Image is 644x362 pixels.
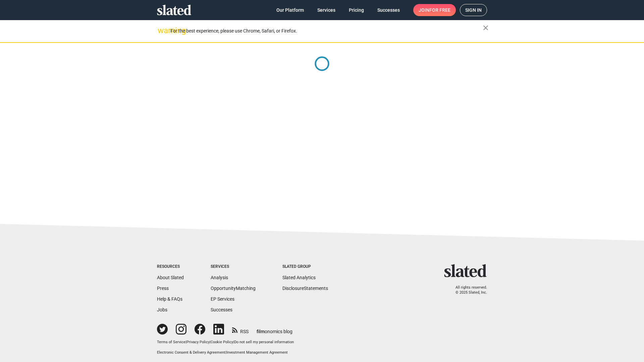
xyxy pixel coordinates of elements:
[157,340,185,344] a: Terms of Service
[413,4,456,16] a: Joinfor free
[419,4,450,16] span: Join
[282,286,328,291] a: DisclosureStatements
[234,340,294,345] button: Do not sell my personal information
[157,350,225,355] a: Electronic Consent & Delivery Agreement
[186,340,210,344] a: Privacy Policy
[377,4,400,16] span: Successes
[211,286,256,291] a: OpportunityMatching
[232,324,249,335] a: RSS
[211,275,228,280] a: Analysis
[349,4,364,16] span: Pricing
[157,264,184,269] div: Resources
[317,4,335,16] span: Services
[211,307,232,312] a: Successes
[233,340,234,344] span: |
[211,296,234,302] a: EP Services
[225,350,226,355] span: |
[343,4,369,16] a: Pricing
[372,4,405,16] a: Successes
[282,264,328,269] div: Slated Group
[482,24,490,32] mat-icon: close
[211,340,233,344] a: Cookie Policy
[185,340,186,344] span: |
[257,323,292,335] a: filmonomics blog
[271,4,309,16] a: Our Platform
[157,275,184,280] a: About Slated
[448,285,487,295] p: All rights reserved. © 2025 Slated, Inc.
[211,264,256,269] div: Services
[460,4,487,16] a: Sign in
[226,350,288,355] a: Investment Management Agreement
[158,26,166,35] mat-icon: warning
[282,275,316,280] a: Slated Analytics
[210,340,211,344] span: |
[170,26,483,36] div: For the best experience, please use Chrome, Safari, or Firefox.
[257,329,265,334] span: film
[465,4,482,16] span: Sign in
[157,307,167,312] a: Jobs
[276,4,304,16] span: Our Platform
[157,286,169,291] a: Press
[157,296,182,302] a: Help & FAQs
[429,4,450,16] span: for free
[312,4,341,16] a: Services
